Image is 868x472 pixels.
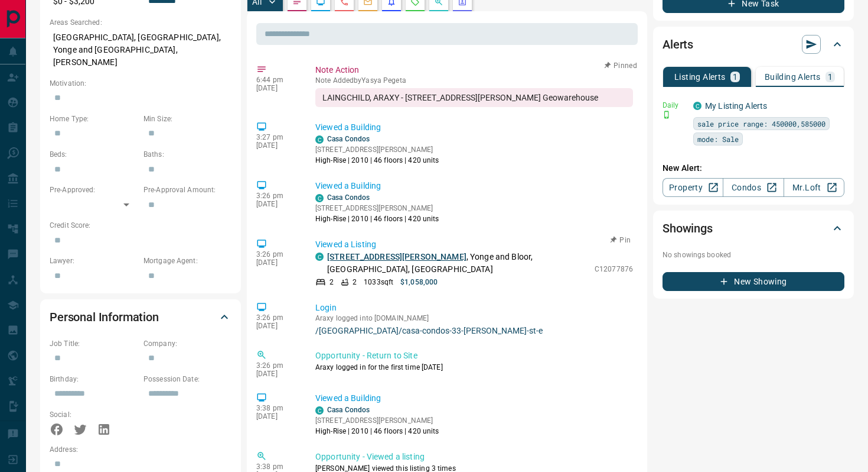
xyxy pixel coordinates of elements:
[595,264,633,274] p: C12077876
[723,178,784,197] a: Condos
[50,220,231,231] p: Credit Score:
[50,374,138,384] p: Birthday:
[315,135,324,144] div: condos.ca
[315,144,439,155] p: [STREET_ADDRESS][PERSON_NAME]
[315,302,633,314] p: Login
[329,277,334,287] p: 2
[364,277,393,287] p: 1033 sqft
[315,426,439,437] p: High-Rise | 2010 | 46 floors | 420 units
[50,28,231,72] p: [GEOGRAPHIC_DATA], [GEOGRAPHIC_DATA], Yonge and [GEOGRAPHIC_DATA], [PERSON_NAME]
[315,88,633,107] div: LAINGCHILD, ARAXY - [STREET_ADDRESS][PERSON_NAME] Geowarehouse
[256,412,298,421] p: [DATE]
[315,392,633,405] p: Viewed a Building
[674,73,726,81] p: Listing Alerts
[693,102,701,110] div: condos.ca
[143,338,231,349] p: Company:
[663,100,686,111] p: Daily
[143,374,231,384] p: Possession Date:
[315,64,633,76] p: Note Action
[315,253,324,261] div: condos.ca
[256,463,298,471] p: 3:38 pm
[315,214,439,224] p: High-Rise | 2010 | 46 floors | 420 units
[784,178,844,197] a: Mr.Loft
[663,272,844,291] button: New Showing
[143,149,231,160] p: Baths:
[315,406,324,415] div: condos.ca
[50,114,138,124] p: Home Type:
[50,303,231,331] div: Personal Information
[765,73,821,81] p: Building Alerts
[315,238,633,251] p: Viewed a Listing
[315,362,633,373] p: Araxy logged in for the first time [DATE]
[256,192,298,200] p: 3:26 pm
[315,180,633,192] p: Viewed a Building
[828,73,833,81] p: 1
[697,133,739,145] span: mode: Sale
[143,185,231,195] p: Pre-Approval Amount:
[327,251,589,276] p: , Yonge and Bloor, [GEOGRAPHIC_DATA], [GEOGRAPHIC_DATA]
[327,406,370,414] a: Casa Condos
[256,141,298,150] p: [DATE]
[663,219,713,238] h2: Showings
[50,78,231,89] p: Motivation:
[256,133,298,141] p: 3:27 pm
[315,314,633,322] p: Araxy logged into [DOMAIN_NAME]
[256,361,298,370] p: 3:26 pm
[256,250,298,258] p: 3:26 pm
[705,101,767,111] a: My Listing Alerts
[50,308,159,326] h2: Personal Information
[256,76,298,84] p: 6:44 pm
[256,84,298,92] p: [DATE]
[315,451,633,463] p: Opportunity - Viewed a listing
[327,135,370,143] a: Casa Condos
[50,444,231,455] p: Address:
[256,258,298,267] p: [DATE]
[50,338,138,349] p: Job Title:
[663,30,844,59] div: Alerts
[315,203,439,214] p: [STREET_ADDRESS][PERSON_NAME]
[50,256,138,266] p: Lawyer:
[256,313,298,322] p: 3:26 pm
[50,409,138,420] p: Social:
[663,162,844,174] p: New Alert:
[663,178,723,197] a: Property
[733,73,738,81] p: 1
[327,193,370,202] a: Casa Condos
[315,194,324,202] div: condos.ca
[603,60,638,71] button: Pinned
[663,214,844,243] div: Showings
[143,256,231,266] p: Mortgage Agent:
[50,17,231,28] p: Areas Searched:
[256,404,298,412] p: 3:38 pm
[315,76,633,85] p: Note Added by Yasya Pegeta
[50,149,138,160] p: Beds:
[143,114,231,124] p: Min Size:
[315,155,439,166] p: High-Rise | 2010 | 46 floors | 420 units
[663,250,844,260] p: No showings booked
[315,350,633,362] p: Opportunity - Return to Site
[327,252,466,261] a: [STREET_ADDRESS][PERSON_NAME]
[50,185,138,195] p: Pre-Approved:
[400,277,438,287] p: $1,058,000
[663,35,693,54] h2: Alerts
[663,111,671,119] svg: Push Notification Only
[603,235,638,245] button: Pin
[256,200,298,208] p: [DATE]
[315,326,633,335] a: /[GEOGRAPHIC_DATA]/casa-condos-33-[PERSON_NAME]-st-e
[697,118,825,130] span: sale price range: 450000,585000
[353,277,357,287] p: 2
[315,415,439,426] p: [STREET_ADDRESS][PERSON_NAME]
[256,370,298,378] p: [DATE]
[315,121,633,134] p: Viewed a Building
[256,322,298,330] p: [DATE]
